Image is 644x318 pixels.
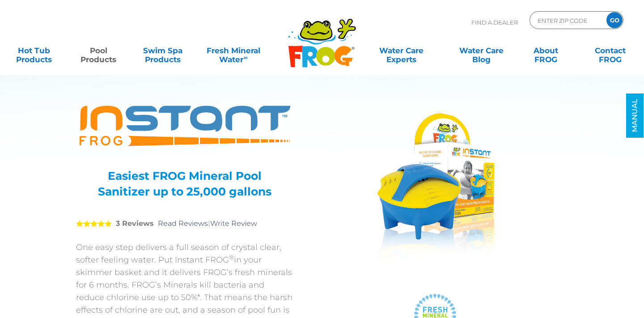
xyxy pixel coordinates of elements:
a: PoolProducts [73,42,123,59]
input: Zip Code Form [537,14,597,27]
img: A product photo of the "FROG INSTANT" pool sanitizer with its packaging. The blue and yellow devi... [351,101,519,280]
h3: Easiest FROG Mineral Pool Sanitizer up to 25,000 gallons [87,168,282,199]
a: MANUAL [626,93,644,138]
span: 5 [76,220,112,227]
a: Swim SpaProducts [138,42,188,59]
a: Water CareExperts [360,42,442,59]
a: ContactFROG [585,42,635,59]
a: AboutFROG [521,42,571,59]
strong: 3 Reviews [116,219,154,228]
img: Product Logo [76,101,293,153]
div: | [76,206,293,241]
a: Hot TubProducts [9,42,59,59]
a: Read Reviews [158,219,208,228]
sup: ∞ [243,54,247,61]
a: Water CareBlog [456,42,506,59]
a: Write Review [210,219,257,228]
sup: ® [229,254,234,261]
p: Find A Dealer [471,11,518,34]
input: GO [606,12,623,28]
a: Fresh MineralWater∞ [202,42,265,59]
